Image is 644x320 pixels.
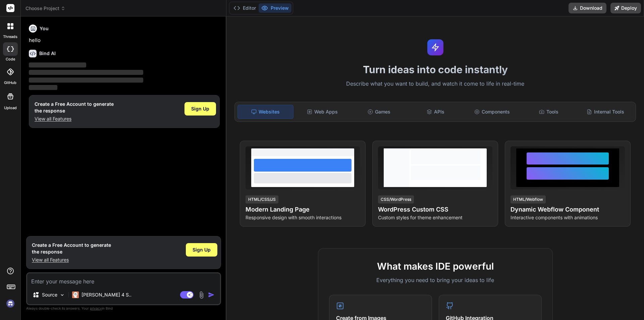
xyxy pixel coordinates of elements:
[32,257,111,263] p: View all Features
[29,62,86,67] span: ‌
[29,70,143,75] span: ‌
[72,291,79,298] img: Claude 4 Sonnet
[329,259,542,273] h2: What makes IDE powerful
[32,242,111,255] h1: Create a Free Account to generate the response
[465,105,520,119] div: Components
[569,3,606,13] button: Download
[230,63,640,76] h1: Turn ideas into code instantly
[408,105,463,119] div: APIs
[35,101,114,114] h1: Create a Free Account to generate the response
[378,214,492,221] p: Custom styles for theme enhancement
[329,276,542,284] p: Everything you need to bring your ideas to life
[39,50,56,57] h6: Bind AI
[511,214,625,221] p: Interactive components with animations
[3,34,17,40] label: threads
[578,105,633,119] div: Internal Tools
[26,305,221,312] p: Always double-check its answers. Your in Bind
[259,3,291,13] button: Preview
[4,105,17,111] label: Upload
[6,56,15,62] label: code
[246,205,360,214] h4: Modern Landing Page
[352,105,407,119] div: Games
[29,37,220,44] p: hello
[230,80,640,88] p: Describe what you want to build, and watch it come to life in real-time
[246,214,360,221] p: Responsive design with smooth interactions
[42,291,57,298] p: Source
[208,291,215,298] img: icon
[610,3,641,13] button: Deploy
[295,105,350,119] div: Web Apps
[378,195,414,203] div: CSS/WordPress
[511,195,546,203] div: HTML/Webflow
[191,105,209,112] span: Sign Up
[4,80,16,86] label: GitHub
[378,205,492,214] h4: WordPress Custom CSS
[237,105,293,119] div: Websites
[40,25,49,32] h6: You
[231,3,259,13] button: Editor
[29,78,143,83] span: ‌
[5,298,16,309] img: signin
[198,291,205,299] img: attachment
[35,116,114,122] p: View all Features
[511,205,625,214] h4: Dynamic Webflow Component
[29,85,57,90] span: ‌
[193,246,211,253] span: Sign Up
[246,195,278,203] div: HTML/CSS/JS
[90,306,102,310] span: privacy
[59,292,65,298] img: Pick Models
[25,5,65,12] span: Choose Project
[82,291,131,298] p: [PERSON_NAME] 4 S..
[521,105,577,119] div: Tools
